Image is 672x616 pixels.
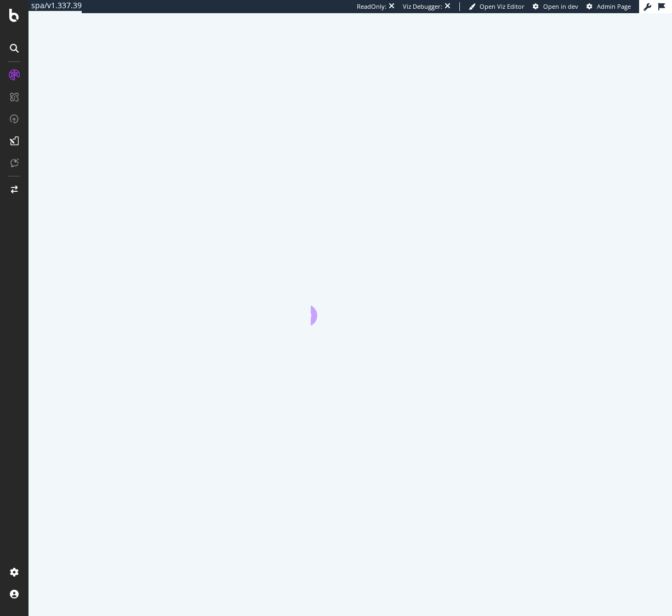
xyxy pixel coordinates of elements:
[533,2,578,11] a: Open in dev
[480,2,525,10] span: Open Viz Editor
[403,2,442,11] div: Viz Debugger:
[543,2,578,10] span: Open in dev
[311,286,390,326] div: animation
[469,2,525,11] a: Open Viz Editor
[357,2,386,11] div: ReadOnly:
[597,2,631,10] span: Admin Page
[586,2,631,11] a: Admin Page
